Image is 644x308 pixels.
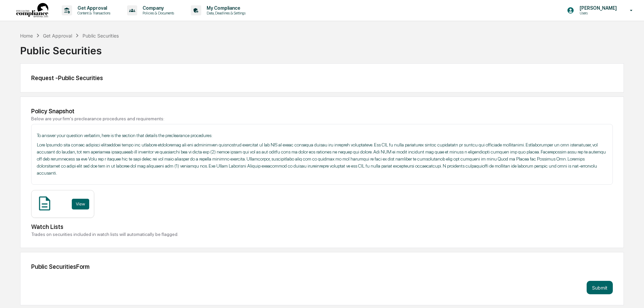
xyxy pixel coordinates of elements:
[16,3,48,18] img: logo
[37,132,607,139] p: To answer your question verbatim, here is the section that details the preclearance procedures:
[31,108,613,115] div: Policy Snapshot
[31,74,613,81] div: Request - Public Securities
[72,5,114,11] p: Get Approval
[137,5,177,11] p: Company
[137,11,177,15] p: Policies & Documents
[31,223,613,230] div: Watch Lists
[574,11,620,15] p: Users
[72,11,114,15] p: Content & Transactions
[574,5,620,11] p: [PERSON_NAME]
[31,232,613,237] div: Trades on securities included in watch lists will automatically be flagged.
[587,281,613,294] button: Submit
[20,39,624,57] div: Public Securities
[31,116,613,121] div: Below are your firm's preclearance procedures and requirements:
[83,33,119,39] div: Public Securities
[36,195,53,212] img: Document Icon
[43,33,72,39] div: Get Approval
[201,5,249,11] p: My Compliance
[201,11,249,15] p: Data, Deadlines & Settings
[31,263,613,270] div: Public Securities Form
[37,141,607,177] p: Lore Ipsumdo sita consec adipisci elitseddoei tempo inc utlabore etdoloremag ali eni adminimven q...
[72,199,89,209] button: View
[20,33,33,39] div: Home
